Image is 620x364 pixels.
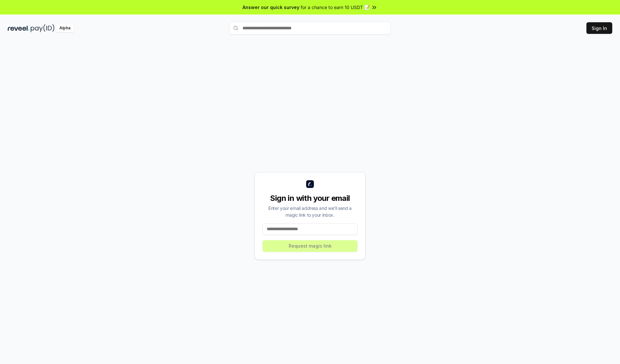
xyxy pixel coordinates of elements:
img: logo_small [306,180,314,188]
span: Answer our quick survey [243,4,299,11]
div: Enter your email address and we’ll send a magic link to your inbox. [263,205,357,218]
span: for a chance to earn 10 USDT 📝 [301,4,370,11]
img: reveel_dark [8,24,29,32]
div: Sign in with your email [263,193,357,203]
div: Alpha [56,24,74,32]
button: Sign In [586,22,612,34]
img: pay_id [31,24,55,32]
